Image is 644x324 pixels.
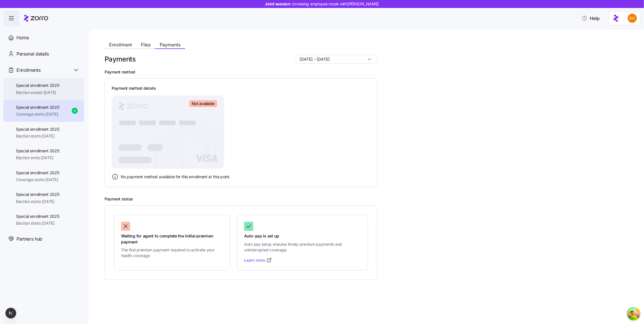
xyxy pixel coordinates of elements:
[16,34,29,41] span: Home
[166,119,173,127] tspan: ●
[192,101,215,106] span: Not available
[16,126,59,132] span: Special enrollment 2025
[265,1,379,7] span: Joint session:
[244,233,361,239] span: Auto-pay is set up
[16,90,59,95] span: Election ended [DATE]
[16,104,59,110] span: Special enrollment 2025
[141,42,151,47] span: Files
[150,119,157,127] tspan: ●
[293,1,379,7] span: browsing employee mode with [PERSON_NAME]
[162,119,169,127] tspan: ●
[16,192,59,197] span: Special enrollment 2025
[628,308,639,319] button: Open Tanstack query devtools
[158,119,165,127] tspan: ●
[16,214,59,219] span: Special enrollment 2025
[142,119,149,127] tspan: ●
[244,241,361,253] span: Auto pay setup ensures timely premium payments and uninterrupted coverage
[138,119,145,127] tspan: ●
[160,42,180,47] span: Payments
[190,119,197,127] tspan: ●
[146,119,153,127] tspan: ●
[244,257,272,263] a: Learn more
[16,133,59,139] span: Election starts [DATE]
[186,119,193,127] tspan: ●
[16,177,59,182] span: Coverage starts [DATE]
[121,233,223,245] span: Waiting for agent to complete the initial premium payment
[16,148,59,154] span: Special enrollment 2025
[112,85,156,91] h3: Payment method details
[122,119,129,127] tspan: ●
[16,155,59,161] span: Election ends [DATE]
[119,119,125,127] tspan: ●
[16,50,49,58] span: Personal details
[126,119,133,127] tspan: ●
[16,235,42,243] span: Partners hub
[178,119,185,127] tspan: ●
[105,69,626,75] h2: Payment method
[16,67,40,74] span: Enrollments
[577,13,604,24] button: Help
[182,119,189,127] tspan: ●
[582,15,600,22] span: Help
[16,111,59,117] span: Coverage starts [DATE]
[628,14,637,23] img: 4c75172146ef2474b9d2df7702cc87ce
[121,174,230,180] span: No payment method available for this enrollment at this point.
[130,119,137,127] tspan: ●
[16,199,59,204] span: Election starts [DATE]
[109,42,132,47] span: Enrollment
[105,55,136,63] h1: Payments
[16,83,59,88] span: Special enrollment 2025
[121,247,223,259] span: The first premium payment required to activate your health coverage
[105,196,626,202] h2: Payment status
[16,220,59,226] span: Election starts [DATE]
[16,170,59,176] span: Special enrollment 2025
[170,119,177,127] tspan: ●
